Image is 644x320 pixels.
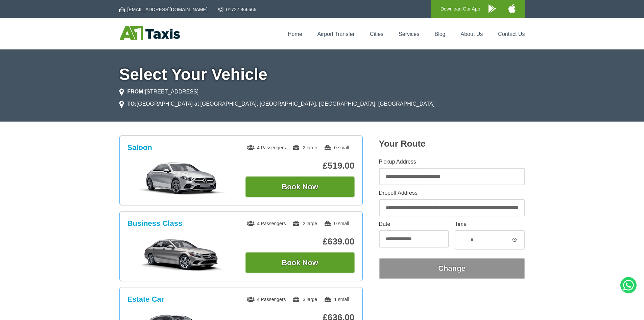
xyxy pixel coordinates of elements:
img: A1 Taxis Android App [488,4,496,13]
label: Date [379,221,449,227]
label: Dropoff Address [379,190,525,196]
h3: Business Class [127,219,183,228]
span: 3 large [292,297,317,302]
li: [STREET_ADDRESS] [119,88,199,96]
span: 0 small [324,145,349,150]
a: Cities [370,31,383,37]
a: Services [399,31,419,37]
img: Business Class [131,237,233,271]
a: About Us [461,31,483,37]
h3: Saloon [127,143,152,152]
span: 1 small [324,297,349,302]
span: 4 Passengers [247,297,286,302]
p: £639.00 [245,236,355,247]
span: 2 large [292,145,317,150]
button: Book Now [245,176,355,197]
p: £519.00 [245,161,355,171]
button: Book Now [245,252,355,273]
a: [EMAIL_ADDRESS][DOMAIN_NAME] [119,6,208,13]
span: 0 small [324,221,349,226]
h3: Estate Car [127,295,164,304]
a: Airport Transfer [317,31,355,37]
label: Pickup Address [379,159,525,165]
img: Saloon [131,162,233,195]
span: 4 Passengers [247,221,286,226]
span: 2 large [292,221,317,226]
a: Home [288,31,302,37]
li: [GEOGRAPHIC_DATA] at [GEOGRAPHIC_DATA], [GEOGRAPHIC_DATA], [GEOGRAPHIC_DATA], [GEOGRAPHIC_DATA] [119,100,435,108]
span: 4 Passengers [247,145,286,150]
strong: TO: [127,101,137,107]
label: Time [455,221,525,227]
h1: Select Your Vehicle [119,66,525,83]
img: A1 Taxis iPhone App [508,4,516,13]
a: Contact Us [498,31,525,37]
p: Download Our App [440,5,480,13]
img: A1 Taxis St Albans LTD [119,26,180,40]
strong: FROM: [127,89,145,94]
button: Change [379,258,525,279]
a: Blog [434,31,445,37]
h2: Your Route [379,138,525,149]
a: 01727 866666 [218,6,257,13]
